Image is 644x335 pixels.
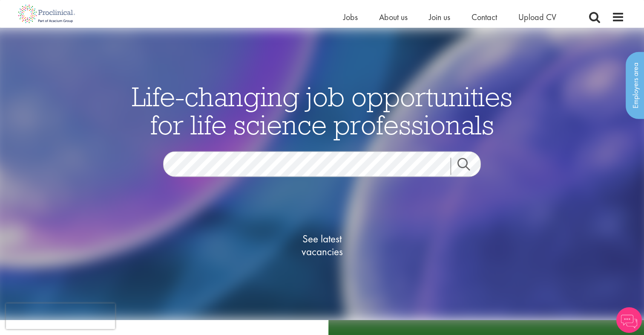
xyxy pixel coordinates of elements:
a: Job search submit button [451,157,487,175]
a: Contact [471,12,497,23]
iframe: reCAPTCHA [6,303,115,329]
a: About us [379,12,408,23]
img: Chatbot [616,307,642,333]
a: Jobs [343,12,358,23]
a: Join us [429,12,450,23]
a: See latestvacancies [279,198,365,292]
span: Life-changing job opportunities for life science professionals [132,79,512,141]
a: Upload CV [518,12,556,23]
span: See latest vacancies [279,232,365,258]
